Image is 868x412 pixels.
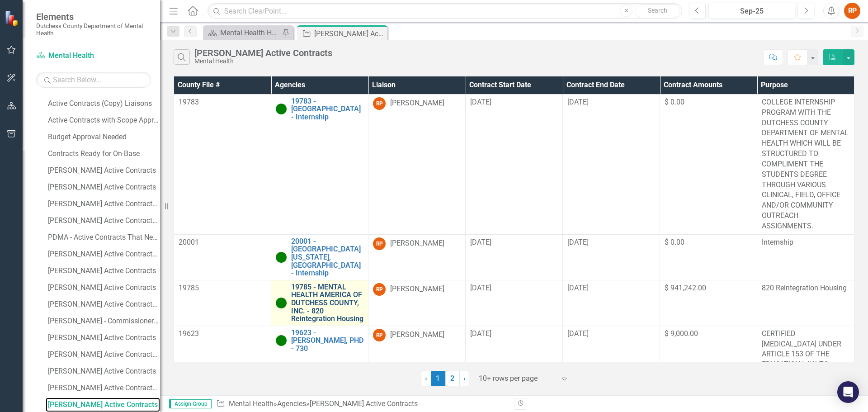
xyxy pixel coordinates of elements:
[48,250,160,258] div: [PERSON_NAME] Active Contracts That Need Scope Approval
[46,314,160,328] a: [PERSON_NAME] - Commissioner Approval Needed
[431,371,445,386] span: 1
[390,238,444,249] div: [PERSON_NAME]
[757,280,854,326] td: Double-Click to Edit
[48,300,160,308] div: [PERSON_NAME] Active Contracts That Need Scope Approval
[48,217,160,225] div: [PERSON_NAME] Active Contracts That Need Scope Approval (Copy)
[373,329,386,341] div: RP
[762,97,849,232] p: COLLEGE INTERNSHIP PROGRAM WITH THE DUTCHESS COUNTY DEPARTMENT OF MENTAL HEALTH WHICH WILL BE STR...
[36,22,151,37] small: Dutchess County Department of Mental Health
[466,234,563,280] td: Double-Click to Edit
[445,371,460,386] a: 2
[276,298,287,308] img: Active
[373,237,386,250] div: RP
[635,5,680,17] button: Search
[46,96,160,111] a: Active Contracts (Copy) Liaisons
[470,329,491,338] span: [DATE]
[373,97,386,110] div: RP
[567,98,589,106] span: [DATE]
[291,283,363,323] a: 19785 - MENTAL HEALTH AMERICA OF DUTCHESS COUNTY, INC. - 820 Reintegration Housing
[390,98,444,109] div: [PERSON_NAME]
[463,374,466,383] span: ›
[46,213,160,228] a: [PERSON_NAME] Active Contracts That Need Scope Approval (Copy)
[276,252,287,263] img: Active
[837,381,859,403] div: Open Intercom Messenger
[36,11,151,22] span: Elements
[567,238,589,246] span: [DATE]
[425,374,427,383] span: ‹
[563,234,660,280] td: Double-Click to Edit
[5,10,20,26] img: ClearPoint Strategy
[46,347,160,362] a: [PERSON_NAME] Active Contracts That Need Scope Approval
[48,317,160,325] div: [PERSON_NAME] - Commissioner Approval Needed
[194,48,332,58] div: [PERSON_NAME] Active Contracts
[48,334,160,342] div: [PERSON_NAME] Active Contracts
[276,335,287,346] img: Active
[46,381,160,395] a: [PERSON_NAME] Active Contracts That Need Scope Approval
[466,94,563,234] td: Double-Click to Edit
[179,329,199,338] span: 19623
[179,98,199,106] span: 19783
[208,3,682,19] input: Search ClearPoint...
[271,234,368,280] td: Double-Click to Edit Right Click for Context Menu
[48,150,160,158] div: Contracts Ready for On-Base
[390,330,444,340] div: [PERSON_NAME]
[46,180,160,194] a: [PERSON_NAME] Active Contracts
[648,7,667,14] span: Search
[194,58,332,65] div: Mental Health
[762,237,849,248] p: Internship
[48,133,160,141] div: Budget Approval Needed
[46,247,160,261] a: [PERSON_NAME] Active Contracts That Need Scope Approval
[660,94,757,234] td: Double-Click to Edit
[169,399,212,408] span: Assign Group
[665,98,684,106] span: $ 0.00
[314,28,385,39] div: [PERSON_NAME] Active Contracts
[174,234,271,280] td: Double-Click to Edit
[48,401,160,409] div: [PERSON_NAME] Active Contracts
[48,367,160,375] div: [PERSON_NAME] Active Contracts
[368,280,466,326] td: Double-Click to Edit
[567,329,589,338] span: [DATE]
[470,98,491,106] span: [DATE]
[470,284,491,292] span: [DATE]
[757,234,854,280] td: Double-Click to Edit
[373,283,386,296] div: RP
[660,280,757,326] td: Double-Click to Edit
[762,329,849,412] p: CERTIFIED [MEDICAL_DATA] UNDER ARTICLE 153 OF THE EDUCATION LAW, TO PERFORM 730 EXAMINATIONS FOR ...
[368,234,466,280] td: Double-Click to Edit
[48,166,160,175] div: [PERSON_NAME] Active Contracts
[271,280,368,326] td: Double-Click to Edit Right Click for Context Menu
[48,350,160,359] div: [PERSON_NAME] Active Contracts That Need Scope Approval
[844,3,860,19] button: RP
[48,233,160,242] div: PDMA - Active Contracts That Need Outcome Approval
[466,280,563,326] td: Double-Click to Edit
[46,130,160,144] a: Budget Approval Needed
[46,280,160,295] a: [PERSON_NAME] Active Contracts
[712,6,792,17] div: Sep-25
[757,94,854,234] td: Double-Click to Edit
[174,280,271,326] td: Double-Click to Edit
[48,200,160,208] div: [PERSON_NAME] Active Contracts That Need Scope Approval
[46,147,160,161] a: Contracts Ready for On-Base
[46,197,160,211] a: [PERSON_NAME] Active Contracts That Need Scope Approval
[48,284,160,292] div: [PERSON_NAME] Active Contracts
[291,97,363,121] a: 19783 - [GEOGRAPHIC_DATA] - Internship
[46,364,160,379] a: [PERSON_NAME] Active Contracts
[229,399,274,408] a: Mental Health
[390,284,444,294] div: [PERSON_NAME]
[48,183,160,191] div: [PERSON_NAME] Active Contracts
[48,116,160,124] div: Active Contracts with Scope Approval
[567,284,589,292] span: [DATE]
[762,283,849,294] p: 820 Reintegration Housing
[46,331,160,345] a: [PERSON_NAME] Active Contracts
[48,267,160,275] div: [PERSON_NAME] Active Contracts
[179,284,199,292] span: 19785
[205,27,280,38] a: Mental Health Home Page
[368,94,466,234] td: Double-Click to Edit
[36,72,151,88] input: Search Below...
[48,384,160,392] div: [PERSON_NAME] Active Contracts That Need Scope Approval
[174,94,271,234] td: Double-Click to Edit
[48,99,160,108] div: Active Contracts (Copy) Liaisons
[563,94,660,234] td: Double-Click to Edit
[46,163,160,178] a: [PERSON_NAME] Active Contracts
